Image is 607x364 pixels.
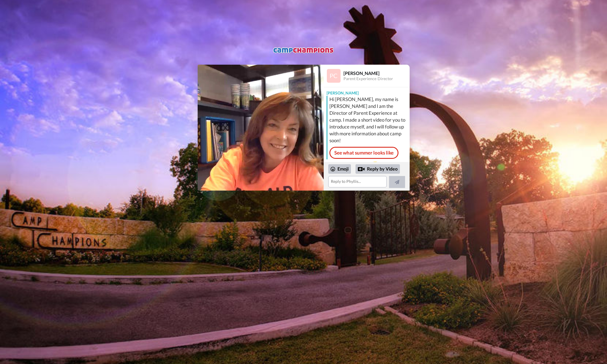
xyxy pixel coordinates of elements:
img: 380df80e-bc05-4242-808a-43e29c1831f5-thumb.jpg [198,65,324,191]
div: Send [PERSON_NAME] a reply. [324,162,410,183]
div: [PERSON_NAME] [343,70,409,76]
img: Profile Image [327,69,341,83]
div: Hi [PERSON_NAME], my name is [PERSON_NAME] and I am the Director of Parent Experience at camp. I ... [329,96,408,144]
img: logo [272,45,335,56]
div: Reply by Video [355,164,400,174]
div: Parent Experience Director [343,76,409,81]
div: Reply by Video [358,166,365,173]
img: message.svg [354,162,379,173]
div: [PERSON_NAME] [324,87,410,96]
div: Emoji [328,164,351,173]
a: See what summer looks like [329,147,398,159]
